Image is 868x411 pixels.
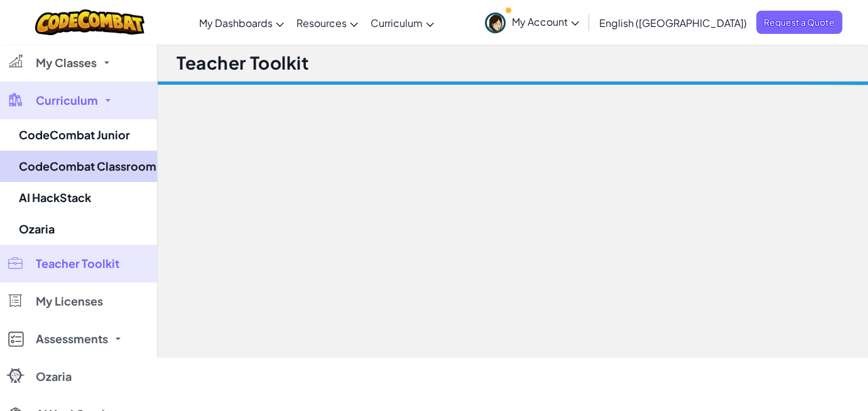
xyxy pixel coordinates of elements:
a: Request a Quote [756,11,842,34]
span: Assessments [36,333,108,344]
a: Curriculum [364,6,440,40]
span: Curriculum [36,95,98,106]
h1: Teacher Toolkit [176,51,309,75]
span: Curriculum [371,16,423,29]
a: Resources [290,6,364,40]
a: My Account [479,3,585,42]
span: My Classes [36,57,97,68]
span: My Licenses [36,296,103,307]
a: English ([GEOGRAPHIC_DATA]) [593,6,753,40]
span: Resources [296,16,347,29]
a: My Dashboards [193,6,290,40]
img: CodeCombat logo [35,9,145,35]
img: avatar [485,13,506,33]
span: Teacher Toolkit [36,258,119,269]
span: Ozaria [36,371,72,382]
span: My Account [512,15,579,28]
span: English ([GEOGRAPHIC_DATA]) [599,16,747,29]
span: My Dashboards [199,16,273,29]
